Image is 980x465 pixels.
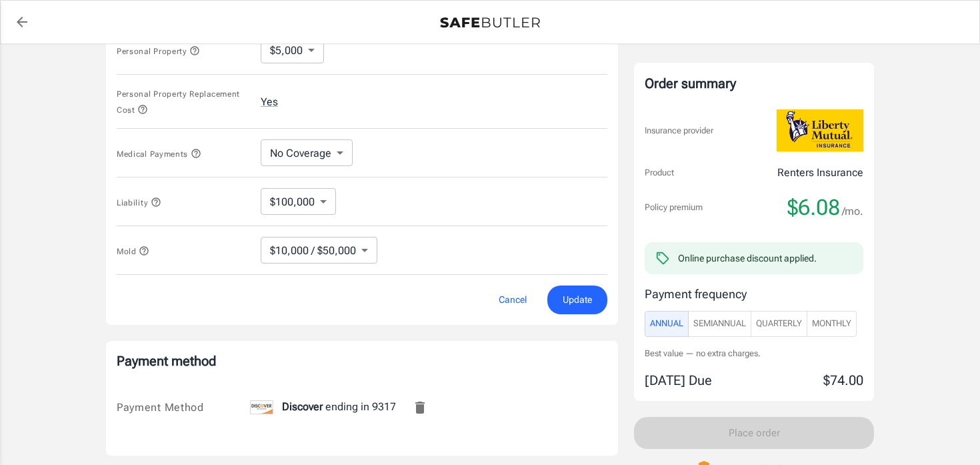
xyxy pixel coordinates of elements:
button: Monthly [807,311,857,337]
button: Medical Payments [117,145,201,161]
span: Monthly [812,316,851,332]
button: Personal Property Replacement Cost [117,85,250,117]
span: Discover [282,400,323,413]
span: Personal Property [117,47,200,56]
span: Quarterly [756,316,802,332]
div: No Coverage [261,139,353,166]
div: Online purchase discount applied. [678,252,817,265]
p: Payment frequency [645,285,863,303]
span: SemiAnnual [693,316,746,332]
button: SemiAnnual [688,311,751,337]
div: $100,000 [261,188,336,215]
p: Insurance provider [645,124,713,137]
span: ending in 9317 [250,400,396,413]
span: /mo. [842,202,863,221]
button: Personal Property [117,43,200,59]
div: Order summary [645,73,863,93]
p: $74.00 [823,370,863,390]
button: Mold [117,243,149,259]
div: Payment Method [117,400,250,416]
span: Liability [117,198,161,207]
button: Yes [261,94,278,110]
button: Cancel [483,286,542,314]
span: Mold [117,247,149,256]
button: Liability [117,194,161,210]
button: Update [547,286,607,314]
span: Personal Property Replacement Cost [117,89,240,115]
p: [DATE] Due [645,370,712,390]
button: Remove this card [404,392,436,424]
p: Payment method [117,352,607,370]
span: $6.08 [787,194,840,221]
div: $5,000 [261,37,324,63]
a: back to quotes [9,9,35,35]
span: Annual [650,316,683,332]
p: Product [645,166,674,179]
p: Renters Insurance [777,165,863,181]
img: Back to quotes [440,17,540,28]
button: Quarterly [751,311,807,337]
div: $10,000 / $50,000 [261,237,377,264]
span: Medical Payments [117,149,201,159]
img: discover [250,400,273,414]
img: Liberty Mutual [777,109,863,151]
p: Best value — no extra charges. [645,348,863,360]
span: Update [563,292,592,308]
button: Annual [645,311,689,337]
p: Policy premium [645,201,703,214]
